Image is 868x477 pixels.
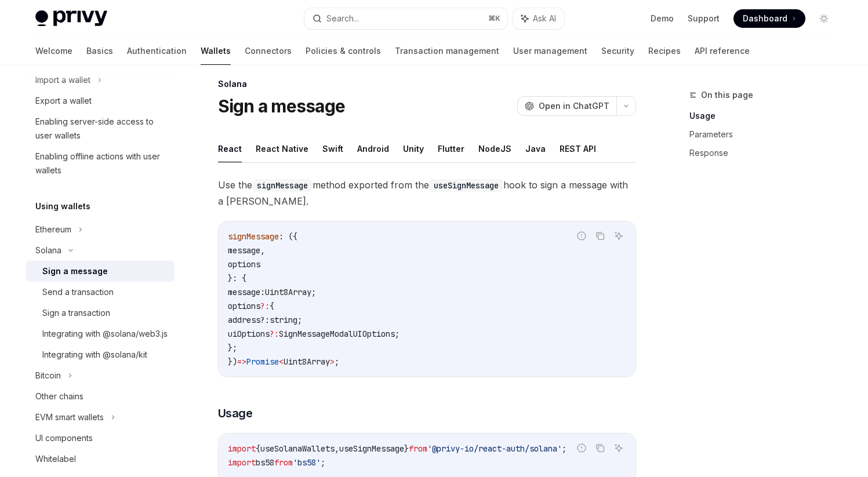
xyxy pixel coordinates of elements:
span: }) [228,356,237,367]
button: Copy the contents from the code block [593,228,608,243]
span: < [279,356,284,367]
span: string [270,315,297,325]
a: Wallets [201,37,231,65]
span: Uint8Array [265,287,311,297]
a: UI components [26,428,175,449]
span: address? [228,315,265,325]
a: Send a transaction [26,282,175,303]
span: , [335,443,339,454]
span: } [404,443,409,454]
span: options [228,259,260,270]
a: Dashboard [733,9,805,28]
span: ?: [260,301,270,311]
a: Demo [651,13,674,24]
a: Integrating with @solana/kit [26,344,175,365]
span: bs58 [256,457,274,468]
div: Search... [326,12,359,26]
a: Recipes [648,37,681,65]
div: Ethereum [35,223,71,236]
div: Enabling server-side access to user wallets [35,115,168,143]
span: useSolanaWallets [260,443,335,454]
button: Ask AI [611,440,626,456]
span: Usage [218,405,253,421]
a: Parameters [689,125,842,144]
span: > [330,356,335,367]
div: Sign a message [42,264,108,278]
a: Integrating with @solana/web3.js [26,323,175,344]
span: ; [335,356,339,367]
div: Solana [35,243,61,257]
div: Integrating with @solana/kit [42,348,147,362]
span: useSignMessage [339,443,404,454]
span: }; [228,343,237,353]
button: Search...⌘K [304,8,507,29]
span: from [274,457,293,468]
span: On this page [701,88,753,102]
a: Enabling offline actions with user wallets [26,146,175,181]
div: Enabling offline actions with user wallets [35,150,168,177]
span: 'bs58' [293,457,321,468]
span: uiOptions [228,329,270,339]
a: Sign a message [26,261,175,282]
span: Dashboard [743,13,787,24]
span: options [228,301,260,311]
button: React Native [256,135,308,162]
div: EVM smart wallets [35,410,104,424]
a: Usage [689,107,842,125]
span: Open in ChatGPT [539,100,609,112]
a: Security [601,37,634,65]
span: ?: [270,329,279,339]
button: Toggle dark mode [815,9,833,28]
a: Basics [86,37,113,65]
a: Welcome [35,37,72,65]
button: Open in ChatGPT [517,96,616,116]
code: useSignMessage [429,179,503,192]
div: Whitelabel [35,452,76,466]
span: message [228,245,260,256]
button: Report incorrect code [574,228,589,243]
div: Sign a transaction [42,306,110,320]
span: : [265,315,270,325]
span: : ({ [279,231,297,242]
a: Sign a transaction [26,303,175,323]
a: Policies & controls [306,37,381,65]
img: light logo [35,10,107,27]
a: Transaction management [395,37,499,65]
span: Promise [246,356,279,367]
a: Authentication [127,37,187,65]
div: Solana [218,78,636,90]
span: ; [321,457,325,468]
span: ; [297,315,302,325]
a: Export a wallet [26,90,175,111]
button: Java [525,135,546,162]
button: Copy the contents from the code block [593,440,608,456]
span: ⌘ K [488,14,500,23]
span: message: [228,287,265,297]
div: Send a transaction [42,285,114,299]
div: Other chains [35,389,83,403]
div: Integrating with @solana/web3.js [42,327,168,341]
a: Response [689,144,842,162]
h1: Sign a message [218,96,346,116]
span: , [260,245,265,256]
a: Support [688,13,720,24]
span: Use the method exported from the hook to sign a message with a [PERSON_NAME]. [218,177,636,209]
div: Bitcoin [35,369,61,383]
button: Report incorrect code [574,440,589,456]
span: import [228,457,256,468]
button: Swift [322,135,343,162]
div: UI components [35,431,93,445]
button: Flutter [438,135,464,162]
span: => [237,356,246,367]
a: Enabling server-side access to user wallets [26,111,175,146]
button: Android [357,135,389,162]
a: API reference [695,37,750,65]
span: import [228,443,256,454]
a: Whitelabel [26,449,175,469]
button: NodeJS [478,135,511,162]
h5: Using wallets [35,199,90,213]
a: User management [513,37,587,65]
span: from [409,443,427,454]
span: }: { [228,273,246,283]
span: ; [395,329,400,339]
